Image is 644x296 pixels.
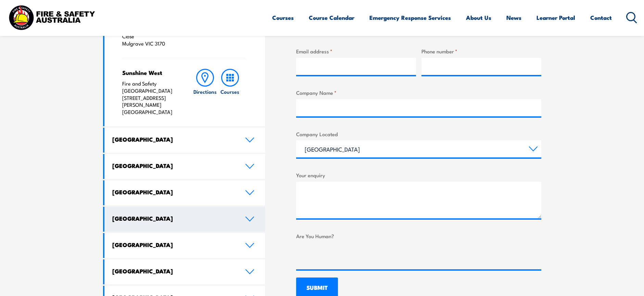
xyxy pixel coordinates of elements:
[220,88,239,95] h6: Courses
[112,188,235,196] h4: [GEOGRAPHIC_DATA]
[104,154,265,179] a: [GEOGRAPHIC_DATA]
[296,47,416,55] label: Email address
[309,9,354,27] a: Course Calendar
[296,243,400,269] iframe: reCAPTCHA
[536,9,575,27] a: Learner Portal
[104,207,265,232] a: [GEOGRAPHIC_DATA]
[122,80,179,116] p: Fire and Safety [GEOGRAPHIC_DATA] [STREET_ADDRESS][PERSON_NAME] [GEOGRAPHIC_DATA]
[112,136,235,143] h4: [GEOGRAPHIC_DATA]
[193,88,217,95] h6: Directions
[590,9,612,27] a: Contact
[104,233,265,258] a: [GEOGRAPHIC_DATA]
[296,171,541,179] label: Your enquiry
[296,232,541,240] label: Are You Human?
[112,162,235,169] h4: [GEOGRAPHIC_DATA]
[218,69,242,116] a: Courses
[272,9,294,27] a: Courses
[296,130,541,138] label: Company Located
[193,69,217,116] a: Directions
[369,9,451,27] a: Emergency Response Services
[104,259,265,284] a: [GEOGRAPHIC_DATA]
[421,47,541,55] label: Phone number
[104,180,265,205] a: [GEOGRAPHIC_DATA]
[112,241,235,248] h4: [GEOGRAPHIC_DATA]
[466,9,491,27] a: About Us
[112,267,235,275] h4: [GEOGRAPHIC_DATA]
[104,128,265,153] a: [GEOGRAPHIC_DATA]
[506,9,521,27] a: News
[112,215,235,222] h4: [GEOGRAPHIC_DATA]
[296,89,541,96] label: Company Name
[122,69,179,76] h4: Sunshine West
